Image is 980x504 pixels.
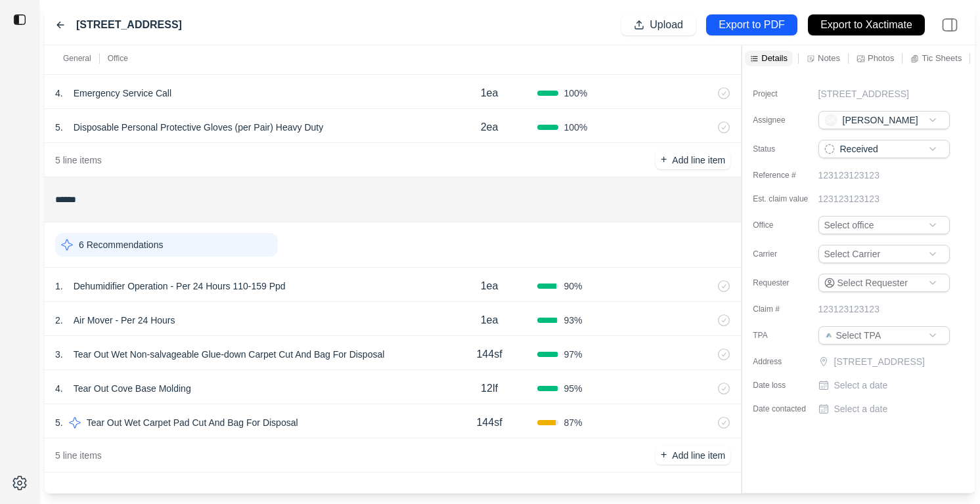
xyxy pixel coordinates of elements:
label: TPA [753,330,818,341]
button: Export to PDF [706,14,797,35]
p: 5 line items [55,449,102,462]
p: 4 . [55,382,63,395]
p: Photos [868,52,894,64]
p: Notes [818,52,840,64]
p: Details [761,52,788,64]
p: 5 line items [55,154,102,167]
label: Date contacted [753,404,818,414]
p: Dehumidifier Operation - Per 24 Hours 110-159 Ppd [68,277,291,295]
span: 95 % [564,382,582,395]
span: 87 % [564,416,582,429]
img: toggle sidebar [13,13,26,26]
p: 1ea [481,278,499,294]
label: Requester [753,278,818,288]
p: Export to Xactimate [820,18,912,33]
button: Upload [621,14,696,35]
p: 5 . [55,416,63,429]
label: Reference # [753,170,818,180]
p: 5 . [55,121,63,134]
button: +Add line item [656,446,730,465]
span: 100 % [564,87,587,100]
p: 2ea [481,119,499,135]
label: Carrier [753,249,818,259]
label: Status [753,144,818,154]
label: Office [753,220,818,230]
span: 90 % [564,280,582,293]
p: Emergency Service Call [68,84,177,102]
p: [STREET_ADDRESS] [818,87,909,100]
label: Est. claim value [753,194,818,204]
p: Add line item [672,449,725,462]
p: Export to PDF [719,18,784,33]
p: Tear Out Cove Base Molding [68,379,196,398]
p: 1ea [481,85,499,101]
p: General [63,53,91,64]
p: + [661,448,667,463]
p: Upload [650,18,683,33]
span: 93 % [564,314,582,327]
p: 123123123123 [818,303,880,316]
p: Tear Out Wet Non-salvageable Glue-down Carpet Cut And Bag For Disposal [68,345,390,364]
label: Assignee [753,115,818,125]
label: [STREET_ADDRESS] [76,17,182,33]
p: Disposable Personal Protective Gloves (per Pair) Heavy Duty [68,118,329,136]
span: 100 % [564,121,587,134]
p: 12lf [481,381,498,396]
p: 123123123123 [818,192,880,205]
p: Office [108,53,128,64]
p: 1ea [481,312,499,328]
button: Export to Xactimate [808,14,925,35]
span: 97 % [564,348,582,361]
p: Air Mover - Per 24 Hours [68,311,181,329]
p: Tear Out Wet Carpet Pad Cut And Bag For Disposal [81,413,303,432]
p: 144sf [476,415,502,430]
p: Tic Sheets [922,52,962,64]
p: Select a date [834,379,888,392]
label: Claim # [753,304,818,314]
p: 123123123123 [818,169,880,182]
label: Project [753,89,818,99]
p: 1 . [55,280,63,293]
p: 144sf [476,346,502,362]
label: Address [753,356,818,367]
p: 6 Recommendations [79,238,163,251]
img: right-panel.svg [935,10,964,39]
p: [STREET_ADDRESS] [834,355,952,368]
p: 4 . [55,87,63,100]
label: Date loss [753,380,818,390]
p: Select a date [834,402,888,415]
p: 3 . [55,348,63,361]
p: Add line item [672,154,725,167]
p: 2 . [55,314,63,327]
button: +Add line item [656,151,730,169]
p: + [661,152,667,167]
